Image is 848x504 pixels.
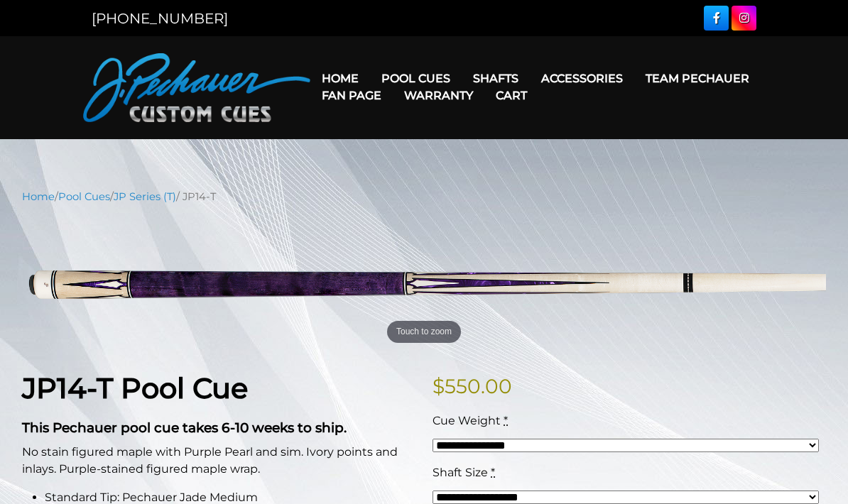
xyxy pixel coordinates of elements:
[22,215,826,349] img: jp14-T.png
[22,189,826,204] nav: Breadcrumb
[634,60,761,97] a: Team Pechauer
[22,444,415,478] p: No stain figured maple with Purple Pearl and sim. Ivory points and inlays. Purple-stained figured...
[491,466,495,479] abbr: required
[310,77,393,114] a: Fan Page
[22,190,55,203] a: Home
[433,466,488,479] span: Shaft Size
[433,374,512,398] bdi: 550.00
[83,53,310,122] img: Pechauer Custom Cues
[462,60,530,97] a: Shafts
[22,215,826,349] a: Touch to zoom
[504,414,508,427] abbr: required
[530,60,634,97] a: Accessories
[484,77,538,114] a: Cart
[370,60,462,97] a: Pool Cues
[433,374,445,398] span: $
[114,190,176,203] a: JP Series (T)
[310,60,370,97] a: Home
[92,10,228,27] a: [PHONE_NUMBER]
[22,420,347,436] strong: This Pechauer pool cue takes 6-10 weeks to ship.
[58,190,110,203] a: Pool Cues
[393,77,484,114] a: Warranty
[22,371,248,405] strong: JP14-T Pool Cue
[433,414,501,427] span: Cue Weight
